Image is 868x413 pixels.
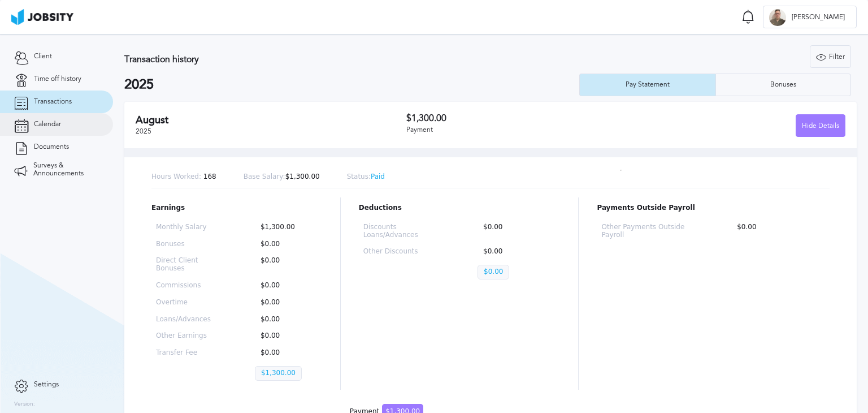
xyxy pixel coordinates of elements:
p: $0.00 [255,257,318,273]
label: Version: [14,401,35,408]
div: Bonuses [765,81,802,89]
p: Loans/Advances [156,316,219,324]
span: [PERSON_NAME] [786,14,850,21]
p: Earnings [151,204,322,212]
p: $0.00 [731,223,825,239]
p: Overtime [156,299,219,307]
p: Other Payments Outside Payroll [601,223,695,239]
button: Bonuses [715,74,852,96]
p: $0.00 [478,248,555,256]
p: $0.00 [255,240,318,248]
p: Other Earnings [156,332,219,340]
span: Surveys & Announcements [33,162,99,178]
p: $1,300.00 [255,223,318,231]
h3: Transaction history [124,54,522,64]
h3: $1,300.00 [406,113,626,123]
button: Pay Statement [579,74,715,96]
p: Commissions [156,282,219,290]
p: Paid [347,173,385,181]
span: Settings [34,381,59,389]
div: Payment [406,126,626,134]
p: $0.00 [255,282,318,290]
p: $0.00 [255,332,318,340]
p: $0.00 [478,223,555,239]
h2: 2025 [124,77,579,93]
span: Transactions [34,98,72,106]
p: Monthly Salary [156,223,219,231]
span: Documents [34,143,69,151]
p: $1,300.00 [244,173,320,181]
p: Transfer Fee [156,349,219,357]
p: Direct Client Bonuses [156,257,219,273]
p: Deductions [359,204,561,212]
div: E [769,9,786,26]
p: $0.00 [255,299,318,307]
div: Hide Details [796,115,845,137]
p: Other Discounts [363,248,441,256]
span: Status: [347,173,371,180]
p: $0.00 [255,316,318,324]
h2: August [136,114,406,126]
p: Bonuses [156,240,219,248]
p: Payments Outside Payroll [597,204,830,212]
span: Calendar [34,121,61,128]
p: $1,300.00 [255,366,302,381]
img: ab4bad089aa723f57921c736e9817d99.png [11,9,73,25]
span: Hours Worked: [151,173,201,180]
button: Hide Details [796,114,845,137]
div: Pay Statement [620,81,675,89]
span: Time off history [34,75,81,83]
button: Filter [810,45,851,68]
button: E[PERSON_NAME] [763,6,857,28]
span: Client [34,53,52,61]
span: 2025 [136,127,151,135]
p: Discounts Loans/Advances [363,223,441,239]
p: 168 [151,173,216,181]
span: Base Salary: [244,173,285,180]
p: $0.00 [255,349,318,357]
div: Filter [810,46,850,68]
p: $0.00 [478,265,509,279]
